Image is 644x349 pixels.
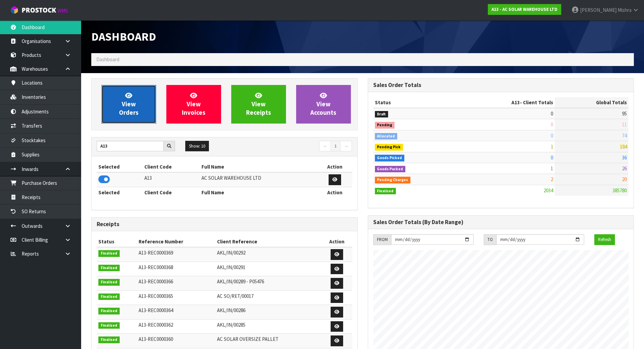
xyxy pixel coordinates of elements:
[98,265,120,271] span: Finalised
[98,293,120,300] span: Finalised
[98,279,120,286] span: Finalised
[375,111,388,118] span: Draft
[492,6,557,12] strong: A13 - AC SOLAR WAREHOUSE LTD
[22,6,56,15] span: ProStock
[139,249,173,256] span: A13-REC0000369
[375,188,396,195] span: Finalised
[97,221,352,227] h3: Receipts
[217,249,245,256] span: AKL/IN/00292
[373,97,458,108] th: Status
[143,161,200,172] th: Client Code
[375,166,406,173] span: Goods Packed
[613,187,627,194] span: 385780
[182,91,206,117] span: View Invoices
[246,91,271,117] span: View Receipts
[97,236,137,247] th: Status
[217,278,264,285] span: AKL/IN/00289 - P05476
[488,4,561,15] a: A13 - AC SOLAR WAREHOUSE LTD
[215,236,321,247] th: Client Reference
[551,132,553,139] span: 0
[101,85,156,124] a: ViewOrders
[119,91,139,117] span: View Orders
[622,154,627,161] span: 36
[622,176,627,182] span: 20
[340,141,352,152] a: →
[217,307,245,313] span: AKL/IN/00286
[139,278,173,285] span: A13-REC0000366
[10,6,19,14] img: cube-alt.png
[296,85,351,124] a: ViewAccounts
[217,293,254,299] span: AC SO/RET/00017
[373,219,629,225] h3: Sales Order Totals (By Date Range)
[622,132,627,139] span: 74
[98,336,120,343] span: Finalised
[622,110,627,117] span: 95
[618,7,631,13] span: Mishra
[317,161,352,172] th: Action
[551,110,553,117] span: 0
[166,85,221,124] a: ViewInvoices
[97,187,143,198] th: Selected
[97,141,164,151] input: Search clients
[230,141,352,153] nav: Page navigation
[217,322,245,328] span: AKL/IN/00285
[511,99,520,106] span: A13
[457,97,555,108] th: - Client Totals
[551,165,553,172] span: 1
[622,121,627,128] span: 11
[484,234,496,245] div: TO
[200,187,317,198] th: Full Name
[331,141,340,152] a: 1
[375,155,405,161] span: Goods Picked
[91,29,156,44] span: Dashboard
[375,133,398,140] span: Allocated
[321,236,352,247] th: Action
[137,236,215,247] th: Reference Number
[143,172,200,187] td: A13
[551,154,553,161] span: 0
[139,293,173,299] span: A13-REC0000365
[139,322,173,328] span: A13-REC0000362
[310,91,336,117] span: View Accounts
[373,234,391,245] div: FROM
[143,187,200,198] th: Client Code
[200,161,317,172] th: Full Name
[96,56,119,63] span: Dashboard
[375,144,403,151] span: Pending Pick
[139,264,173,270] span: A13-REC0000368
[620,143,627,150] span: 184
[57,7,68,14] small: WMS
[98,250,120,257] span: Finalised
[551,176,553,182] span: 2
[317,187,352,198] th: Action
[375,122,395,129] span: Pending
[185,141,209,152] button: Show: 10
[139,307,173,313] span: A13-REC0000364
[551,121,553,128] span: 0
[200,172,317,187] td: AC SOLAR WAREHOUSE LTD
[551,143,553,150] span: 1
[373,82,629,88] h3: Sales Order Totals
[622,165,627,172] span: 26
[319,141,331,152] a: ←
[217,264,245,270] span: AKL/IN/00291
[217,336,279,342] span: AC SOLAR OVERSIZE PALLET
[555,97,628,108] th: Global Totals
[544,187,553,194] span: 2034
[98,308,120,314] span: Finalised
[580,7,617,13] span: [PERSON_NAME]
[594,234,615,245] button: Refresh
[98,322,120,329] span: Finalised
[375,177,411,183] span: Pending Charges
[97,161,143,172] th: Selected
[231,85,286,124] a: ViewReceipts
[139,336,173,342] span: A13-REC0000360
